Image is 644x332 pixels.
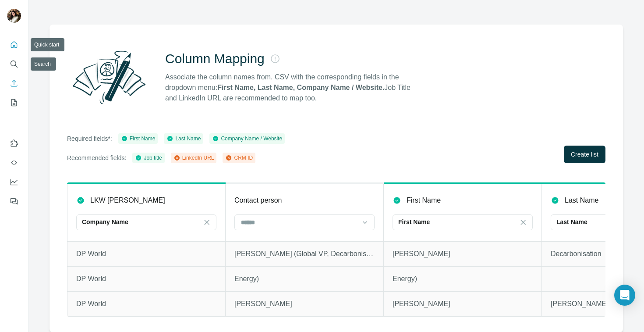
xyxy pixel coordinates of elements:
img: Avatar [7,9,21,23]
p: First Name [407,195,441,206]
p: Contact person [234,195,282,206]
div: Job title [135,154,162,162]
button: Use Surfe API [7,155,21,171]
p: Company Name [82,218,128,226]
div: Last Name [166,135,201,143]
p: Last Name [556,218,587,226]
button: My lists [7,95,21,111]
p: Energy) [393,274,533,284]
span: Create list [571,150,598,159]
button: Enrich CSV [7,75,21,91]
h2: Column Mapping [165,51,265,67]
p: DP World [76,299,216,309]
button: Dashboard [7,174,21,190]
div: Company Name / Website [212,135,282,143]
p: Recommended fields: [67,154,126,162]
p: [PERSON_NAME] [234,299,375,309]
div: Open Intercom Messenger [614,285,635,306]
button: Search [7,56,21,72]
div: First Name [121,135,156,143]
p: First Name [398,218,430,226]
p: [PERSON_NAME] (Global VP, Decarbonisation [234,249,375,259]
button: Create list [564,146,605,163]
button: Use Surfe on LinkedIn [7,136,21,151]
div: CRM ID [225,154,253,162]
p: LKW [PERSON_NAME] [90,195,165,206]
p: DP World [76,249,216,259]
strong: First Name, Last Name, Company Name / Website. [217,84,384,91]
p: Last Name [565,195,598,206]
p: [PERSON_NAME] [393,299,533,309]
p: DP World [76,274,216,284]
button: Quick start [7,37,21,53]
p: Required fields*: [67,134,112,143]
p: [PERSON_NAME] [393,249,533,259]
p: Associate the column names from. CSV with the corresponding fields in the dropdown menu: Job Titl... [165,72,418,104]
button: Feedback [7,193,21,209]
div: LinkedIn URL [173,154,214,162]
img: Surfe Illustration - Column Mapping [67,46,151,109]
p: Energy) [234,274,375,284]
